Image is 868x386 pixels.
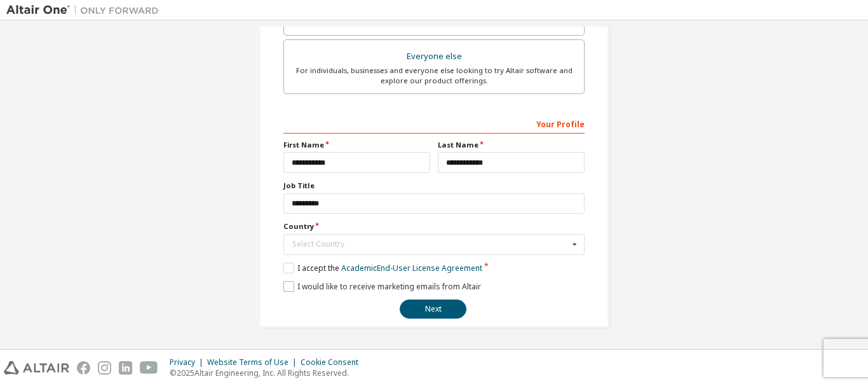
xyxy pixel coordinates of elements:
label: I would like to receive marketing emails from Altair [283,281,481,292]
div: Everyone else [292,48,576,65]
img: altair_logo.svg [4,361,69,375]
label: Job Title [283,181,585,191]
label: Country [283,221,585,231]
div: Website Terms of Use [207,357,301,368]
div: Select Country [292,240,569,248]
img: linkedin.svg [119,361,132,375]
img: facebook.svg [77,361,90,375]
label: Last Name [438,140,585,150]
a: Academic End-User License Agreement [341,263,482,273]
p: © 2025 Altair Engineering, Inc. All Rights Reserved. [170,368,366,378]
div: Cookie Consent [301,357,366,368]
label: I accept the [283,263,482,273]
div: Your Profile [283,113,585,134]
div: For individuals, businesses and everyone else looking to try Altair software and explore our prod... [292,65,576,86]
img: instagram.svg [98,361,111,375]
div: Privacy [170,357,207,368]
button: Next [400,300,466,319]
img: youtube.svg [140,361,158,375]
img: Altair One [6,4,165,17]
label: First Name [283,140,430,150]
